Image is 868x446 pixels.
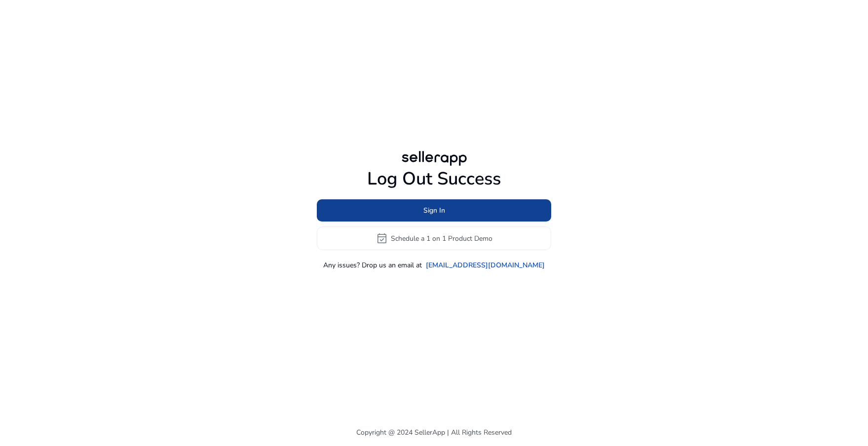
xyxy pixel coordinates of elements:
p: Any issues? Drop us an email at [323,260,422,270]
span: Sign In [423,205,445,216]
button: Sign In [317,199,551,222]
button: event_availableSchedule a 1 on 1 Product Demo [317,226,551,250]
h1: Log Out Success [317,168,551,189]
a: [EMAIL_ADDRESS][DOMAIN_NAME] [426,260,545,270]
span: event_available [376,232,388,244]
